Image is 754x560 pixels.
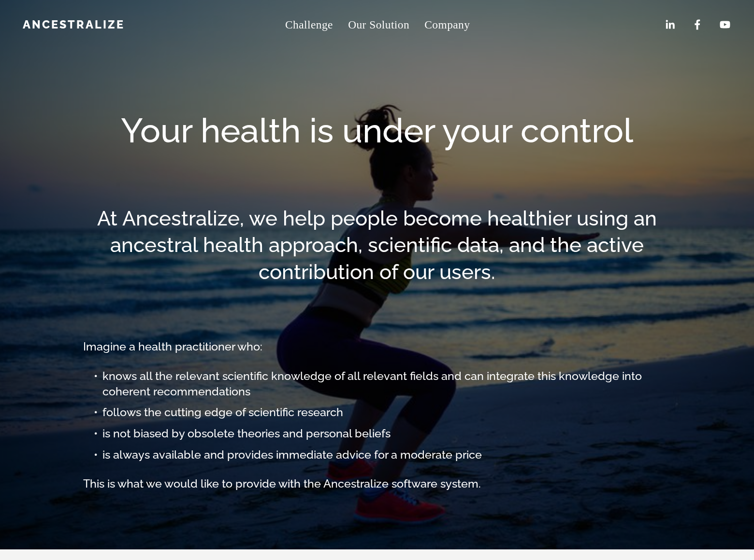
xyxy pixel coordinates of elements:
h3: is not biased by obsolete theories and personal beliefs [102,426,671,441]
a: Facebook [691,18,704,31]
a: folder dropdown [424,14,470,36]
a: Our Solution [348,14,409,36]
span: Company [424,14,470,35]
a: YouTube [719,18,731,31]
a: Ancestralize [23,18,125,31]
h3: Imagine a health practitioner who: [83,339,671,354]
h1: Your health is under your control [83,110,671,151]
h3: is always available and provides immediate advice for a moderate price [102,447,671,462]
h3: knows all the relevant scientific knowledge of all relevant fields and can integrate this knowled... [102,368,671,399]
h3: follows the cutting edge of scientific research [102,405,671,420]
a: Challenge [285,14,333,36]
a: LinkedIn [664,18,676,31]
h2: At Ancestralize, we help people become healthier using an ancestral health approach, scientific d... [83,205,671,285]
h3: This is what we would like to provide with the Ancestralize software system. [83,476,671,491]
